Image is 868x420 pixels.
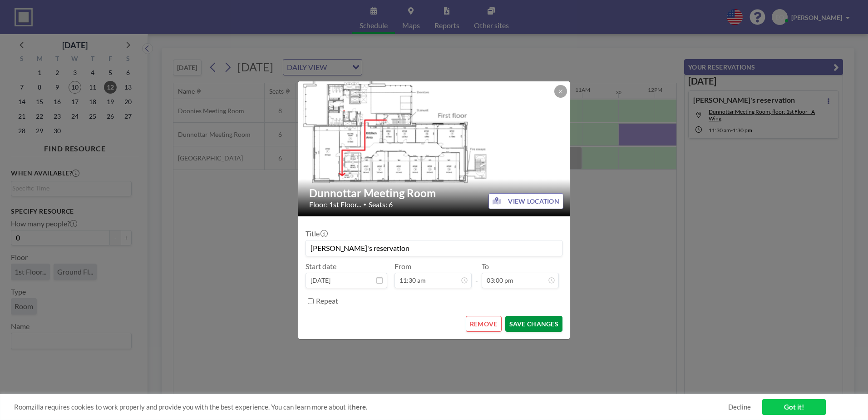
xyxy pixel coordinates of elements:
label: Repeat [316,296,338,305]
label: Title [306,229,327,238]
img: 537.png [298,72,571,225]
a: here. [352,403,367,411]
label: To [482,262,489,271]
input: (No title) [306,240,562,256]
span: Seats: 6 [369,200,393,209]
label: Start date [306,262,336,271]
a: Got it! [762,399,826,415]
span: • [363,201,366,208]
label: From [395,262,411,271]
h2: Dunnottar Meeting Room [309,186,560,200]
span: - [475,265,478,285]
button: SAVE CHANGES [505,316,562,332]
button: REMOVE [466,316,502,332]
button: VIEW LOCATION [488,193,563,209]
a: Decline [728,403,751,411]
span: Roomzilla requires cookies to work properly and provide you with the best experience. You can lea... [14,403,728,411]
span: Floor: 1st Floor... [309,200,361,209]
